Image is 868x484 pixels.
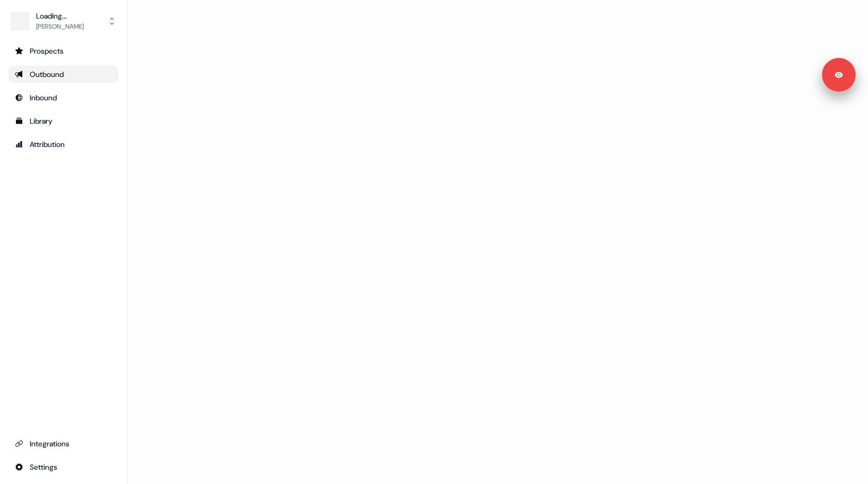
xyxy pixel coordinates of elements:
[8,89,118,106] a: Go to Inbound
[8,66,118,83] a: Go to outbound experience
[36,11,84,21] div: Loading...
[8,459,118,476] a: Go to integrations
[15,46,112,56] div: Prospects
[8,42,118,59] a: Go to prospects
[15,462,112,472] div: Settings
[8,136,118,153] a: Go to attribution
[36,21,84,32] div: [PERSON_NAME]
[15,116,112,126] div: Library
[8,8,118,34] button: Loading...[PERSON_NAME]
[15,438,112,449] div: Integrations
[15,139,112,150] div: Attribution
[8,435,118,452] a: Go to integrations
[15,92,112,103] div: Inbound
[8,113,118,129] a: Go to templates
[15,69,112,80] div: Outbound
